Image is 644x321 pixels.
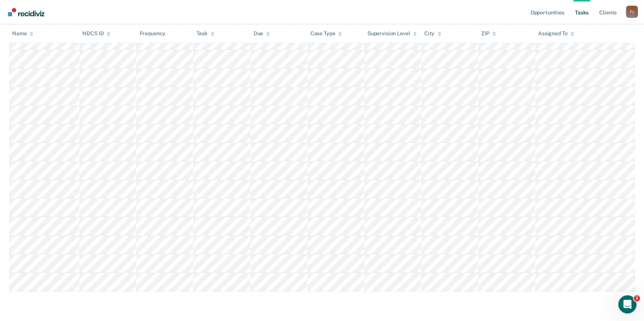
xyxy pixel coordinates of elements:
[139,30,165,37] div: Frequency
[618,295,636,313] iframe: Intercom live chat
[12,30,33,37] div: Name
[310,30,342,37] div: Case Type
[538,30,574,37] div: Assigned To
[196,30,214,37] div: Task
[424,30,441,37] div: City
[481,30,496,37] div: ZIP
[82,30,110,37] div: NDCS ID
[8,8,44,16] img: Recidiviz
[634,295,640,301] span: 2
[254,30,270,37] div: Due
[626,6,638,18] button: Profile dropdown button
[367,30,417,37] div: Supervision Level
[626,6,638,18] div: F J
